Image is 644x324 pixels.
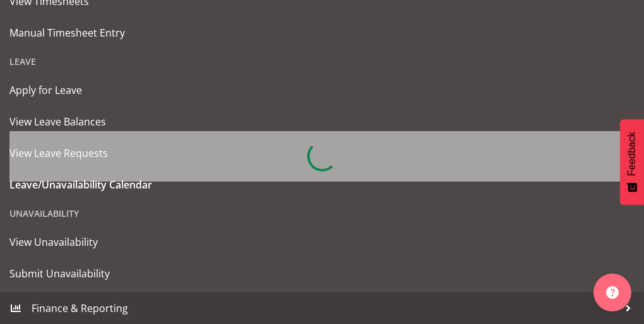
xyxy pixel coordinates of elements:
span: Submit Unavailability [9,264,635,283]
span: Apply for Leave [9,81,635,100]
a: Submit Unavailability [3,258,641,289]
span: Finance & Reporting [32,299,619,318]
div: Leave [3,49,641,74]
span: Manual Timesheet Entry [9,23,635,42]
a: Apply for Leave [3,74,641,106]
span: Feedback [626,132,638,176]
div: Unavailability [3,200,641,226]
a: Leave/Unavailability Calendar [3,169,641,200]
span: View Leave Balances [9,112,635,131]
img: help-xxl-2.png [606,286,619,299]
span: View Unavailability [9,233,635,252]
a: View Leave Balances [3,106,641,137]
span: Leave/Unavailability Calendar [9,175,635,194]
a: View Leave Requests [3,137,641,169]
a: View Unavailability [3,226,641,258]
button: Feedback - Show survey [620,119,644,205]
a: Manual Timesheet Entry [3,17,641,49]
